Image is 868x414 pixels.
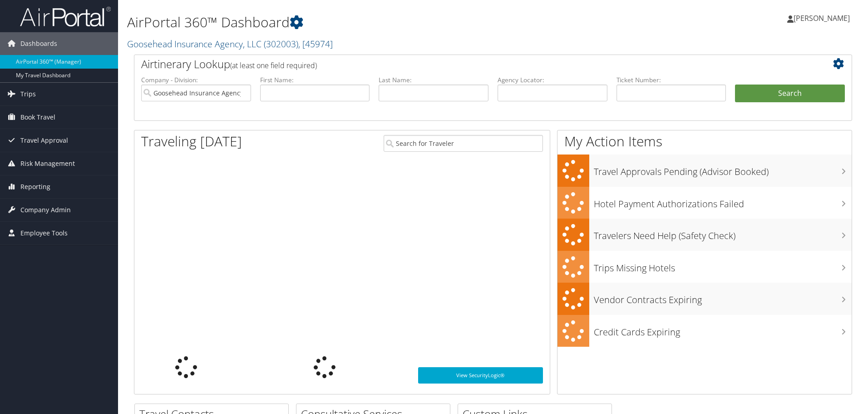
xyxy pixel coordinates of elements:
[127,13,615,32] h1: AirPortal 360™ Dashboard
[264,38,298,50] span: ( 302003 )
[787,5,859,32] a: [PERSON_NAME]
[594,257,852,274] h3: Trips Missing Hotels
[594,321,852,339] h3: Credit Cards Expiring
[20,175,50,198] span: Reporting
[141,75,251,85] label: Company - Division:
[260,75,370,85] label: First Name:
[557,132,852,151] h1: My Action Items
[20,83,36,105] span: Trips
[557,315,852,347] a: Credit Cards Expiring
[594,161,852,178] h3: Travel Approvals Pending (Advisor Booked)
[20,32,57,55] span: Dashboards
[557,283,852,315] a: Vendor Contracts Expiring
[735,85,845,103] button: Search
[298,38,333,50] span: , [ 45974 ]
[418,367,543,384] a: View SecurityLogic®
[141,56,785,72] h2: Airtinerary Lookup
[20,106,55,129] span: Book Travel
[616,75,726,85] label: Ticket Number:
[141,132,242,151] h1: Traveling [DATE]
[20,6,111,27] img: airportal-logo.png
[20,152,75,175] span: Risk Management
[498,75,607,85] label: Agency Locator:
[127,38,333,50] a: Goosehead Insurance Agency, LLC
[594,225,852,242] h3: Travelers Need Help (Safety Check)
[557,187,852,219] a: Hotel Payment Authorizations Failed
[20,222,68,244] span: Employee Tools
[379,75,488,85] label: Last Name:
[557,251,852,283] a: Trips Missing Hotels
[20,199,71,221] span: Company Admin
[230,60,317,70] span: (at least one field required)
[594,289,852,306] h3: Vendor Contracts Expiring
[557,219,852,251] a: Travelers Need Help (Safety Check)
[794,13,850,23] span: [PERSON_NAME]
[384,135,543,152] input: Search for Traveler
[20,129,68,152] span: Travel Approval
[594,193,852,210] h3: Hotel Payment Authorizations Failed
[557,155,852,187] a: Travel Approvals Pending (Advisor Booked)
